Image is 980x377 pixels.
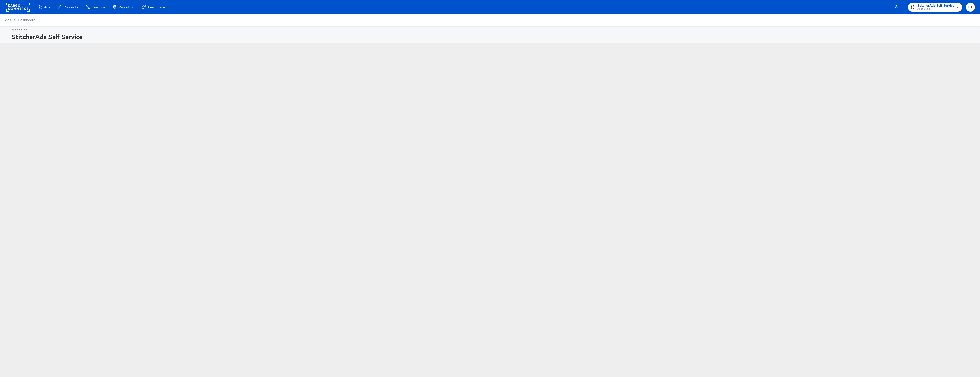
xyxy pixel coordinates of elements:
[64,5,78,9] span: Products
[44,5,50,9] span: Ads
[148,5,165,9] span: Feed Suite
[5,18,11,22] span: Ads
[908,3,962,12] button: StitcherAds Self ServiceAdkit Demo
[18,18,35,22] a: Dashboard
[966,3,975,12] button: PT
[11,18,18,22] span: /
[11,32,974,41] div: StitcherAds Self Service
[968,4,973,10] span: PT
[92,5,105,9] span: Creative
[917,3,954,8] span: StitcherAds Self Service
[11,28,974,32] div: Managing:
[917,7,954,11] span: Adkit Demo
[119,5,134,9] span: Reporting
